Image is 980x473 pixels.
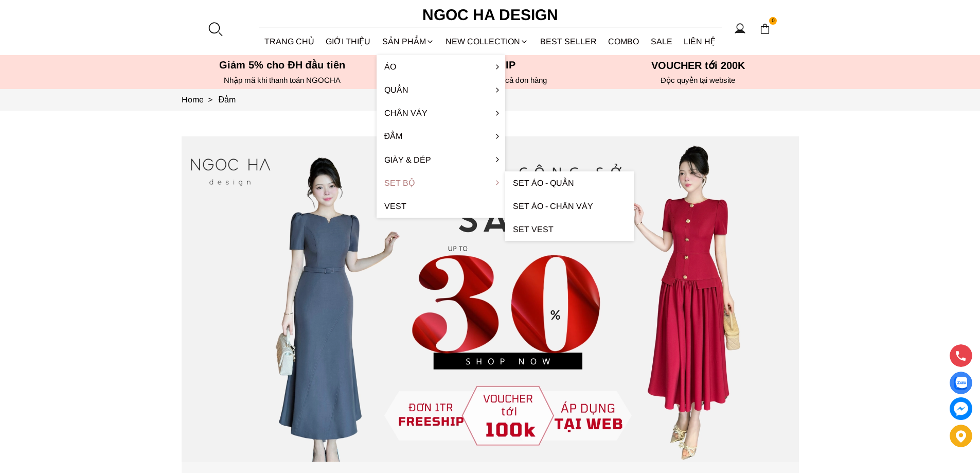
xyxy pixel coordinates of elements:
a: Link to Đầm [219,95,236,104]
a: Quần [377,78,505,101]
a: Giày & Dép [377,148,505,171]
a: Display image [950,372,972,394]
a: Đầm [377,125,505,148]
a: BEST SELLER [534,28,603,55]
a: Set Bộ [377,171,505,195]
a: Set Áo - Chân váy [505,195,634,218]
a: TRANG CHỦ [259,28,320,55]
h5: VOUCHER tới 200K [597,59,799,72]
div: SẢN PHẨM [377,28,440,55]
a: GIỚI THIỆU [320,28,377,55]
a: Áo [377,55,505,78]
img: img-CART-ICON-ksit0nf1 [759,23,771,34]
a: Set Vest [505,218,634,241]
font: Nhập mã khi thanh toán NGOCHA [224,76,341,84]
a: Chân váy [377,101,505,125]
a: LIÊN HỆ [678,28,722,55]
a: Vest [377,195,505,218]
a: SALE [645,28,679,55]
h6: Độc quyền tại website [597,76,799,85]
img: Display image [954,377,967,390]
span: > [204,95,217,104]
a: Link to Home [182,95,219,104]
a: Set Áo - Quần [505,171,634,195]
a: Combo [602,28,645,55]
span: 0 [769,17,777,25]
a: NEW COLLECTION [440,28,534,55]
a: messenger [950,397,972,420]
a: Ngoc Ha Design [413,3,567,27]
font: Giảm 5% cho ĐH đầu tiên [219,59,345,71]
